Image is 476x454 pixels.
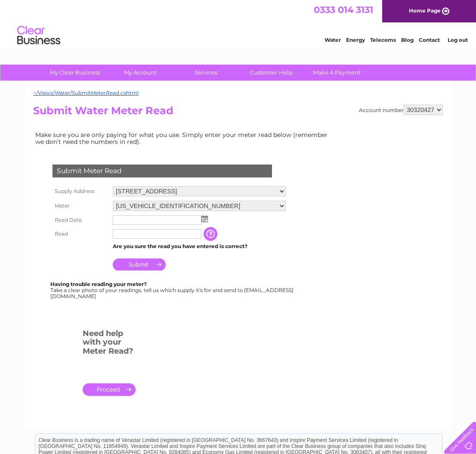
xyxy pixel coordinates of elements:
div: Account number [359,105,443,115]
a: Energy [346,37,365,43]
a: Services [170,65,241,81]
input: Information [204,227,219,241]
div: Take a clear photo of your readings, tell us which supply it's for and send to [EMAIL_ADDRESS][DO... [50,281,295,299]
a: Contact [419,37,440,43]
th: Read Date [50,213,111,227]
th: Read [50,227,111,241]
div: Clear Business is a trading name of Verastar Limited (registered in [GEOGRAPHIC_DATA] No. 3667643... [35,5,442,42]
a: Customer Help [236,65,307,81]
div: Submit Meter Read [53,165,272,177]
input: Submit [113,258,166,271]
a: Log out [448,37,468,43]
a: Make A Payment [301,65,372,81]
th: Supply Address [50,184,111,199]
a: Water [325,37,341,43]
img: logo.png [17,22,61,49]
a: 0333 014 3131 [314,4,373,15]
th: Meter [50,199,111,213]
td: Make sure you are only paying for what you use. Simply enter your meter read below (remember we d... [33,129,334,147]
img: ... [201,215,208,222]
a: Blog [401,37,414,43]
h2: Submit Water Meter Read [33,105,443,121]
a: My Account [105,65,176,81]
a: ~/Views/Water/SubmitMeterRead.cshtml [33,90,139,96]
h3: Need help with your Meter Read? [83,327,136,360]
b: Having trouble reading your meter? [50,281,147,287]
td: Are you sure the read you have entered is correct? [111,241,288,252]
a: My Clear Business [40,65,111,81]
a: Telecoms [370,37,396,43]
a: . [83,383,136,396]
